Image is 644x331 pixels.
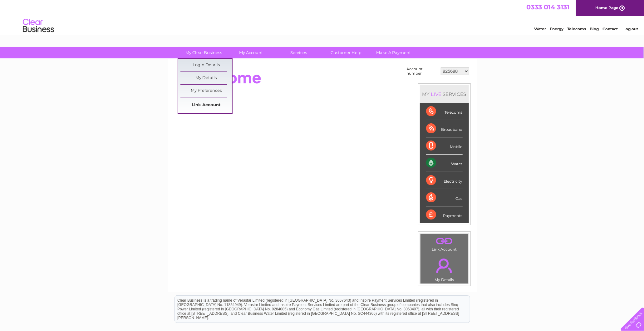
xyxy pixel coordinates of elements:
a: Energy [550,27,563,31]
a: Blog [590,27,599,31]
div: Payments [426,206,463,223]
div: Broadband [426,120,463,137]
a: My Details [180,72,232,84]
td: Account number [405,65,439,77]
td: My Details [420,253,469,284]
div: Mobile [426,137,463,155]
div: Electricity [426,172,463,189]
a: Link Account [180,99,232,111]
div: Water [426,155,463,172]
div: Telecoms [426,103,463,120]
a: 0333 014 3131 [526,3,569,11]
div: LIVE [430,91,443,97]
a: Services [273,47,324,58]
a: Water [534,27,546,31]
img: logo.png [22,16,54,35]
div: Gas [426,189,463,206]
a: Login Details [180,59,232,72]
a: Log out [623,27,638,31]
a: My Account [225,47,277,58]
a: . [422,255,467,277]
a: Make A Payment [368,47,419,58]
div: Clear Business is a trading name of Verastar Limited (registered in [GEOGRAPHIC_DATA] No. 3667643... [175,3,470,30]
div: MY SERVICES [420,85,469,103]
a: My Preferences [180,85,232,97]
a: Contact [602,27,618,31]
a: . [422,235,467,246]
td: Link Account [420,234,469,253]
a: Customer Help [320,47,372,58]
a: Telecoms [567,27,586,31]
a: My Clear Business [178,47,229,58]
